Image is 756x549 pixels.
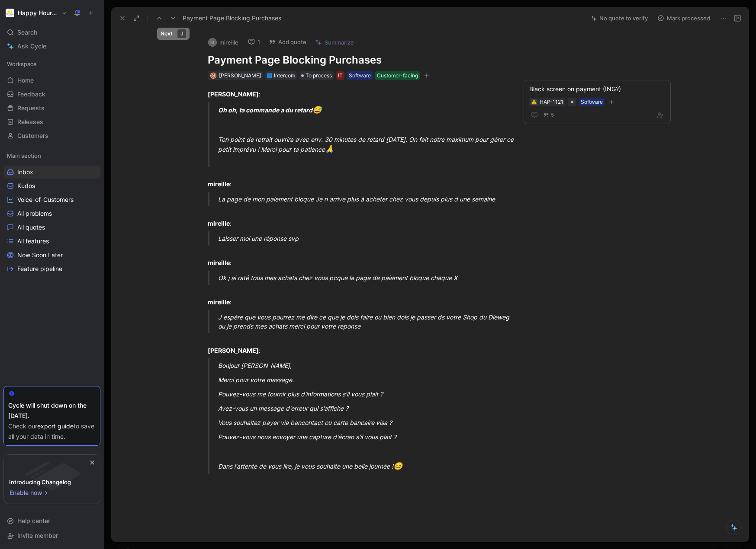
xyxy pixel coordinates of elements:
span: Payment Page Blocking Purchases [183,13,281,23]
img: Happy Hours Market [6,9,14,17]
div: Bonjour [PERSON_NAME], [218,361,518,370]
span: Search [17,27,37,38]
button: No quote to verify [587,12,652,24]
div: Pouvez-vous nous envoyer une capture d'écran s'il vous plait ? [218,432,518,441]
span: Customers [17,131,48,140]
a: Inbox [3,166,100,179]
div: : [208,210,507,228]
div: Dans l'attente de vous lire, je vous souhaite une belle journée ! [218,461,518,472]
a: Feature pipeline [3,262,100,275]
button: mmireille [204,36,242,49]
div: : [208,249,507,267]
a: Ask Cycle [3,40,100,53]
strong: [PERSON_NAME] [208,90,259,98]
span: Workspace [7,60,37,68]
div: J espère que vous pourrez me dire ce que je dois faire ou bien dois je passer ds votre Shop du Di... [218,313,518,331]
img: ⚠️ [531,99,537,105]
a: Feedback [3,88,100,101]
span: Voice-of-Customers [17,195,74,204]
a: Kudos [3,179,100,192]
div: Software [349,71,371,80]
div: Main sectionInboxKudosVoice-of-CustomersAll problemsAll quotesAll featuresNow Soon LaterFeature p... [3,149,100,275]
span: Ask Cycle [17,41,46,51]
div: To process [299,71,334,80]
a: Releases [3,115,100,128]
div: Workspace [3,57,100,70]
strong: mireille [208,180,230,188]
div: La page de mon paiement bloque Je n arrive plus à acheter chez vous depuis plus d une semaine [218,195,518,204]
a: Home [3,74,100,87]
span: 5 [551,112,554,118]
div: Ok j ai raté tous mes achats chez vous pcque la page de paiement bloque chaque X [218,273,518,282]
span: Invite member [17,532,58,539]
div: Merci pour votre message. [218,375,518,384]
div: m [208,38,217,47]
button: 1 [244,36,264,48]
a: Now Soon Later [3,249,100,262]
a: export guide [37,422,74,430]
div: Intercom [274,71,295,80]
div: Help center [3,514,100,527]
button: Summarize [311,36,358,48]
span: Feature pipeline [17,265,62,273]
div: Next [161,29,173,38]
span: Kudos [17,182,35,190]
div: Black screen on payment (ING?) [529,84,665,94]
button: ⚠️ [531,99,537,105]
span: All problems [17,209,52,218]
a: All problems [3,207,100,220]
button: 5 [541,110,556,120]
strong: mireille [208,259,230,266]
h1: Happy Hours Market [18,9,58,17]
span: 😊 [393,462,402,470]
span: All quotes [17,223,45,232]
div: Introducing Changelog [9,477,71,487]
div: Pouvez-vous me fournir plus d'informations s'il vous plait ? [218,389,518,399]
div: HAP-1121 [540,98,563,106]
a: All quotes [3,221,100,234]
div: Main section [3,149,100,162]
div: Avez-vous un message d'erreur qui s'affiche ? [218,404,518,413]
div: Check our to save all your data in time. [8,421,96,442]
div: Cycle will shut down on the [DATE]. [8,400,96,421]
button: Mark processed [653,12,714,24]
button: Add quote [265,36,310,48]
strong: mireille [208,220,230,227]
span: Now Soon Later [17,251,63,259]
div: Vous souhaitez payer via bancontact ou carte bancaire visa ? [218,418,518,427]
div: Search [3,26,100,39]
div: Customer-facing [377,71,418,80]
div: : [208,89,507,99]
h1: Payment Page Blocking Purchases [208,53,507,67]
span: Summarize [325,38,354,46]
a: Customers [3,129,100,142]
span: Feedback [17,90,45,99]
div: : [208,337,507,355]
a: Voice-of-Customers [3,193,100,206]
span: 😅 [312,105,322,114]
strong: Oh oh, ta commande a du retard [218,106,312,114]
span: [PERSON_NAME] [219,72,261,79]
span: Requests [17,104,45,112]
div: Software [581,98,603,106]
span: All features [17,237,49,246]
div: C [211,73,216,78]
span: Help center [17,517,50,524]
button: Happy Hours MarketHappy Hours Market [3,7,69,19]
span: Inbox [17,168,33,176]
span: To process [306,71,332,80]
div: : [208,170,507,188]
a: Requests [3,102,100,115]
button: Enable now [9,487,50,498]
div: Ton point de retrait ouvrira avec env. 30 minutes de retard [DATE]. On fait notre maximum pour gé... [218,135,518,164]
span: Releases [17,118,43,126]
span: Home [17,76,34,85]
span: Main section [7,151,41,160]
strong: [PERSON_NAME] [208,347,259,354]
div: J [177,29,186,38]
div: : [208,288,507,306]
span: Enable now [10,488,43,498]
strong: mireille [208,298,230,306]
a: All features [3,235,100,248]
